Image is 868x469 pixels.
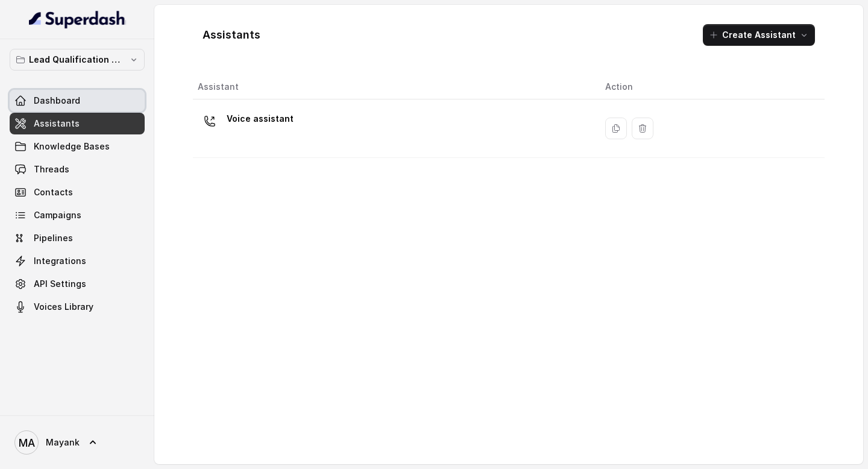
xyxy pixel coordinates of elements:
span: Contacts [34,186,73,198]
p: Lead Qualification AI Call [29,52,125,67]
a: Knowledge Bases [10,136,145,157]
a: Contacts [10,181,145,203]
a: Dashboard [10,90,145,112]
a: Mayank [10,426,145,459]
p: Voice assistant [227,109,294,128]
h1: Assistants [203,25,260,45]
a: Pipelines [10,227,145,249]
button: Create Assistant [703,24,815,46]
span: Assistants [34,118,80,130]
span: Dashboard [34,95,80,107]
span: Integrations [34,255,86,267]
a: Voices Library [10,296,145,318]
a: Assistants [10,113,145,134]
span: Threads [34,163,69,175]
a: API Settings [10,273,145,295]
th: Action [596,75,825,99]
span: Mayank [46,436,80,449]
a: Campaigns [10,204,145,226]
text: MA [19,436,35,449]
a: Integrations [10,250,145,272]
span: Campaigns [34,209,81,221]
th: Assistant [193,75,596,99]
a: Threads [10,159,145,180]
span: Knowledge Bases [34,140,110,153]
span: API Settings [34,278,86,290]
span: Voices Library [34,301,93,313]
img: light.svg [29,10,126,29]
span: Pipelines [34,232,73,244]
button: Lead Qualification AI Call [10,49,145,71]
